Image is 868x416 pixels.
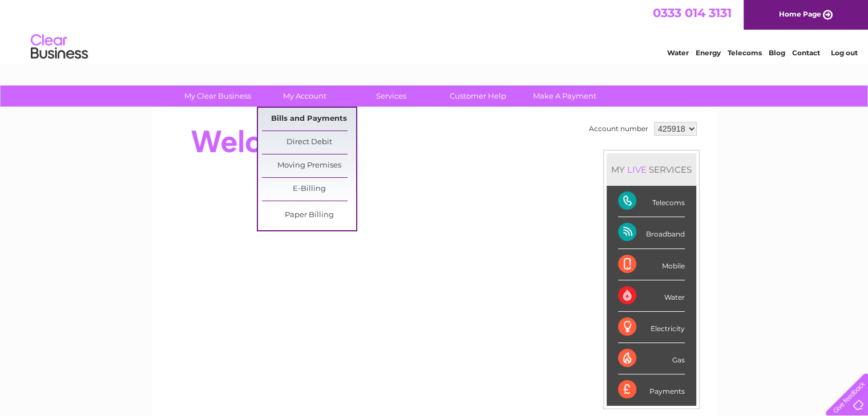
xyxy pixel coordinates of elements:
a: My Account [257,85,352,107]
a: Make A Payment [518,85,612,107]
a: Contact [792,48,820,57]
div: Telecoms [618,186,685,217]
div: Payments [618,374,685,405]
a: Customer Help [431,85,525,107]
div: Water [618,280,685,312]
a: Telecoms [728,48,762,57]
a: Blog [769,48,785,57]
a: Water [667,48,689,57]
a: Services [344,85,438,107]
div: Gas [618,343,685,374]
div: Mobile [618,249,685,280]
td: Account number [586,119,651,138]
a: Energy [696,48,721,57]
a: Moving Premises [262,154,356,177]
a: 0333 014 3131 [653,6,732,20]
a: Bills and Payments [262,108,356,130]
a: E-Billing [262,178,356,201]
img: logo.png [30,30,88,64]
a: Log out [830,48,857,57]
div: LIVE [625,164,649,175]
div: Broadband [618,217,685,248]
a: My Clear Business [171,85,265,107]
a: Paper Billing [262,204,356,227]
div: MY SERVICES [607,153,696,186]
a: Direct Debit [262,131,356,154]
div: Clear Business is a trading name of Verastar Limited (registered in [GEOGRAPHIC_DATA] No. 3667643... [165,6,704,55]
div: Electricity [618,312,685,343]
